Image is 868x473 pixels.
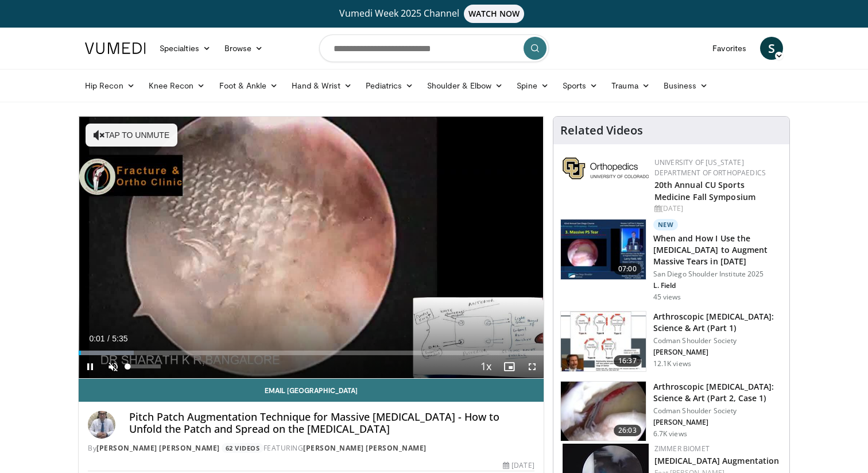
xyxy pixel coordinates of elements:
button: Pause [79,355,102,378]
a: [MEDICAL_DATA] Augmentation [654,455,780,466]
button: Tap to unmute [86,124,177,147]
a: Sports [556,74,605,97]
img: VuMedi Logo [85,43,146,54]
img: 83a4a6a0-2498-4462-a6c6-c2fb0fff2d55.150x105_q85_crop-smart_upscale.jpg [561,312,646,371]
a: Favorites [706,37,753,60]
button: Fullscreen [521,355,544,378]
a: Browse [218,37,270,60]
h4: Related Videos [560,124,643,137]
h3: Arthroscopic [MEDICAL_DATA]: Science & Art (Part 1) [653,311,782,334]
p: 45 views [653,293,681,302]
button: Enable picture-in-picture mode [498,355,521,378]
p: L. Field [653,281,782,290]
div: Volume Level [127,364,160,368]
a: Pediatrics [359,74,420,97]
a: [PERSON_NAME] [PERSON_NAME] [96,443,220,453]
a: Hand & Wrist [285,74,359,97]
div: [DATE] [654,203,780,214]
p: Codman Shoulder Society [653,406,782,416]
p: [PERSON_NAME] [653,348,782,357]
a: Business [657,74,715,97]
p: 6.7K views [653,429,687,439]
img: d89f0267-306c-4f6a-b37a-3c9fe0bc066b.150x105_q85_crop-smart_upscale.jpg [561,382,646,441]
a: Email [GEOGRAPHIC_DATA] [79,379,544,402]
p: Codman Shoulder Society [653,336,782,345]
a: 07:00 New When and How I Use the [MEDICAL_DATA] to Augment Massive Tears in [DATE] San Diego Shou... [560,219,782,302]
input: Search topics, interventions [319,34,549,62]
a: Knee Recon [142,74,212,97]
a: 16:37 Arthroscopic [MEDICAL_DATA]: Science & Art (Part 1) Codman Shoulder Society [PERSON_NAME] 1... [560,311,782,372]
a: University of [US_STATE] Department of Orthopaedics [654,157,766,178]
span: 07:00 [614,263,641,275]
h3: When and How I Use the [MEDICAL_DATA] to Augment Massive Tears in [DATE] [653,233,782,267]
img: Avatar [88,411,115,439]
span: 0:01 [89,334,104,343]
div: By FEATURING [88,443,534,453]
span: WATCH NOW [464,5,525,23]
a: 26:03 Arthroscopic [MEDICAL_DATA]: Science & Art (Part 2, Case 1) Codman Shoulder Society [PERSON... [560,381,782,442]
span: 5:35 [112,334,127,343]
a: Trauma [604,74,657,97]
h4: Pitch Patch Augmentation Technique for Massive [MEDICAL_DATA] - How to Unfold the Patch and Sprea... [129,411,534,436]
div: [DATE] [503,460,534,471]
a: Spine [510,74,555,97]
button: Unmute [102,355,125,378]
img: 355603a8-37da-49b6-856f-e00d7e9307d3.png.150x105_q85_autocrop_double_scale_upscale_version-0.2.png [563,157,649,179]
a: 62 Videos [222,443,263,453]
p: San Diego Shoulder Institute 2025 [653,270,782,279]
a: [PERSON_NAME] [PERSON_NAME] [303,443,427,453]
a: S [760,37,783,60]
h3: Arthroscopic [MEDICAL_DATA]: Science & Art (Part 2, Case 1) [653,381,782,404]
a: 20th Annual CU Sports Medicine Fall Symposium [654,179,755,202]
img: bb5e53e6-f191-420d-8cc3-3697f5341a0d.150x105_q85_crop-smart_upscale.jpg [561,220,646,279]
a: Foot & Ankle [212,74,285,97]
span: 16:37 [614,355,641,367]
span: / [107,334,110,343]
a: Zimmer Biomet [654,444,710,453]
a: Vumedi Week 2025 ChannelWATCH NOW [87,5,781,23]
a: Hip Recon [78,74,142,97]
a: Specialties [153,37,218,60]
span: 26:03 [614,425,641,436]
video-js: Video Player [79,117,544,379]
a: Shoulder & Elbow [420,74,510,97]
p: 12.1K views [653,359,691,368]
p: [PERSON_NAME] [653,418,782,427]
p: New [653,219,679,230]
div: Progress Bar [79,351,544,355]
button: Playback Rate [475,355,498,378]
